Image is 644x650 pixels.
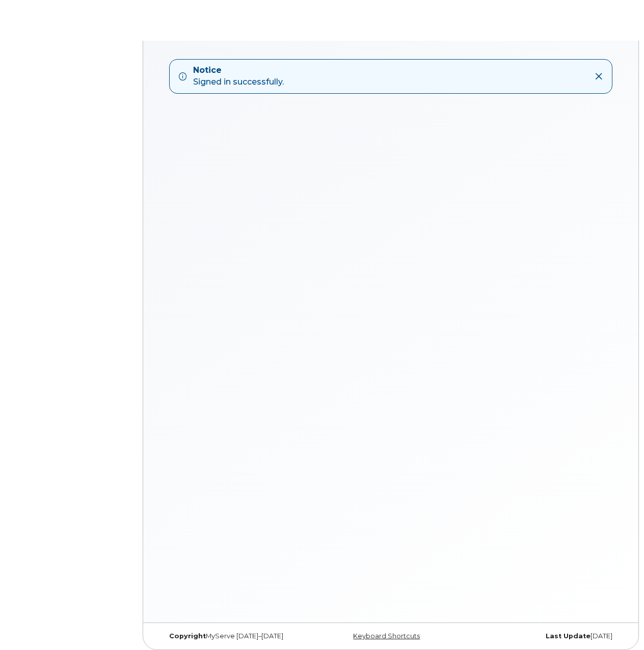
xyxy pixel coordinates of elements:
[162,632,314,640] div: MyServe [DATE]–[DATE]
[193,65,284,88] div: Signed in successfully.
[169,632,206,640] strong: Copyright
[546,632,591,640] strong: Last Update
[193,65,284,76] strong: Notice
[467,632,620,640] div: [DATE]
[353,632,420,640] a: Keyboard Shortcuts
